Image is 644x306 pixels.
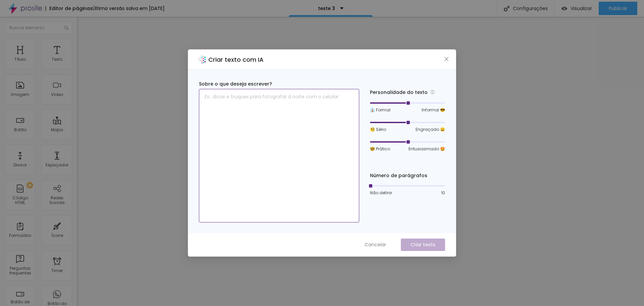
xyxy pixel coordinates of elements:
[51,92,63,97] div: Vídeo
[44,196,70,205] div: Redes Sociais
[14,57,26,62] div: Título
[370,172,445,179] div: Número de parágrafos
[443,56,450,63] button: Close
[208,55,264,64] h2: Criar texto com IA
[318,6,335,11] p: teste 3
[365,241,386,248] span: Cancelar
[609,6,627,11] span: Publicar
[599,2,637,15] button: Publicar
[416,126,445,133] span: Engraçado 😄
[7,196,33,205] div: Código HTML
[561,6,567,11] img: view-1.svg
[444,56,449,62] span: close
[441,190,445,196] span: 10
[93,6,165,11] div: Última versão salva em [DATE]
[422,107,445,113] span: Informal 😎
[409,146,445,152] span: Entusiasmado 🤩
[555,2,599,15] button: Visualizar
[504,6,509,11] img: Icone
[5,22,72,34] input: Buscar elemento
[571,6,592,11] span: Visualizar
[370,146,390,152] span: 🤓 Prático
[370,126,386,133] span: 🧐 Sério
[51,233,63,238] div: Ícone
[77,17,644,306] iframe: Editor
[7,266,33,276] div: Perguntas frequentes
[46,163,68,167] div: Espaçador
[9,233,31,238] div: Formulário
[45,6,93,11] div: Editor de páginas
[51,127,63,132] div: Mapa
[64,26,68,30] img: Icone
[52,57,62,62] div: Texto
[370,107,390,113] span: 👔 Formal
[199,81,359,88] div: Sobre o que deseja escrever?
[51,268,63,273] div: Timer
[358,239,393,251] button: Cancelar
[11,92,29,97] div: Imagem
[370,190,392,196] span: Não definir
[401,239,445,251] button: Criar texto
[14,127,26,132] div: Botão
[13,163,27,167] div: Divisor
[370,89,445,96] div: Personalidade do texto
